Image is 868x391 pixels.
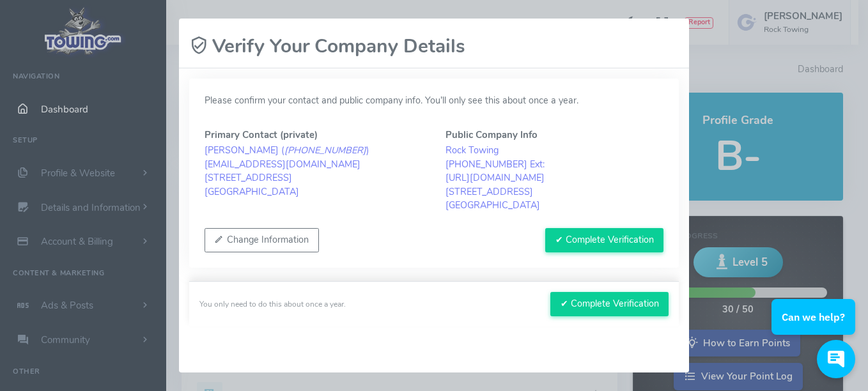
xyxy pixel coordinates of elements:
blockquote: [PERSON_NAME] ( ) [EMAIL_ADDRESS][DOMAIN_NAME] [STREET_ADDRESS] [GEOGRAPHIC_DATA] [205,144,422,199]
h2: Verify Your Company Details [189,35,465,57]
h5: Public Company Info [446,130,663,140]
div: You only need to do this about once a year. [199,298,346,310]
button: Change Information [205,228,319,252]
iframe: Conversations [762,264,868,391]
p: Please confirm your contact and public company info. You’ll only see this about once a year. [205,94,663,108]
h5: Primary Contact (private) [205,130,422,140]
button: ✔ Complete Verification [550,292,669,316]
em: [PHONE_NUMBER] [284,144,366,157]
button: ✔ Complete Verification [545,228,663,252]
blockquote: Rock Towing [PHONE_NUMBER] Ext: [URL][DOMAIN_NAME] [STREET_ADDRESS] [GEOGRAPHIC_DATA] [446,144,663,213]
